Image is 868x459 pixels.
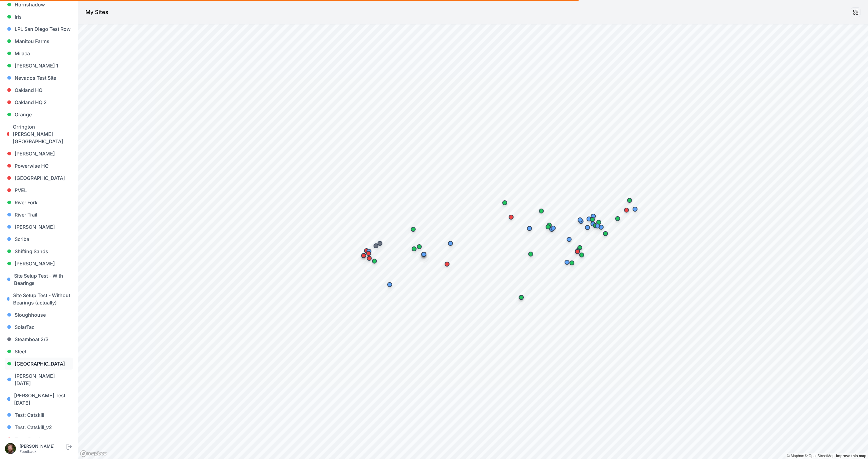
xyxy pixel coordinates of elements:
[5,72,73,84] a: Nevados Test Site
[523,222,536,235] div: Map marker
[5,409,73,421] a: Test: Catskill
[5,35,73,47] a: Manitou Farms
[5,257,73,270] a: [PERSON_NAME]
[5,389,73,409] a: [PERSON_NAME] Test [DATE]
[360,245,373,257] div: Map marker
[363,247,375,260] div: Map marker
[5,84,73,96] a: Oakland HQ
[80,450,107,457] a: Mapbox logo
[441,258,453,270] div: Map marker
[574,214,586,226] div: Map marker
[535,205,548,217] div: Map marker
[5,221,73,233] a: [PERSON_NAME]
[407,223,419,235] div: Map marker
[574,242,586,254] div: Map marker
[5,196,73,209] a: River Fork
[5,47,73,60] a: Milaca
[5,421,73,433] a: Test: Catskill_v2
[5,358,73,370] a: [GEOGRAPHIC_DATA]
[413,241,425,253] div: Map marker
[547,222,559,234] div: Map marker
[805,454,834,458] a: OpenStreetMap
[499,197,511,209] div: Map marker
[586,213,599,226] div: Map marker
[589,220,602,232] div: Map marker
[5,148,73,160] a: [PERSON_NAME]
[5,11,73,23] a: Iris
[5,96,73,108] a: Oakland HQ 2
[5,289,73,309] a: Site Setup Test - Without Bearings (actually)
[566,257,578,269] div: Map marker
[836,454,866,458] a: Map feedback
[581,221,594,234] div: Map marker
[370,240,382,252] div: Map marker
[587,210,599,222] div: Map marker
[374,237,386,250] div: Map marker
[363,245,375,257] div: Map marker
[5,270,73,289] a: Site Setup Test - With Bearings
[85,8,108,16] h1: My Sites
[563,233,575,246] div: Map marker
[787,454,804,458] a: Mapbox
[5,160,73,172] a: Powerwise HQ
[358,250,370,262] div: Map marker
[572,245,584,257] div: Map marker
[629,203,641,215] div: Map marker
[418,248,430,260] div: Map marker
[5,121,73,148] a: Orrington - [PERSON_NAME][GEOGRAPHIC_DATA]
[5,309,73,321] a: Sloughhouse
[5,321,73,333] a: SolarTac
[5,443,16,454] img: Sam Prest
[408,243,420,255] div: Map marker
[5,184,73,196] a: PVEL
[5,172,73,184] a: [GEOGRAPHIC_DATA]
[5,345,73,358] a: Steel
[515,291,527,304] div: Map marker
[5,245,73,257] a: Shifting Sands
[591,220,604,232] div: Map marker
[20,449,37,454] a: Feedback
[5,60,73,72] a: [PERSON_NAME] 1
[599,228,612,240] div: Map marker
[561,256,573,268] div: Map marker
[583,213,595,225] div: Map marker
[5,108,73,121] a: Orange
[620,204,633,216] div: Map marker
[5,233,73,245] a: Scriba
[384,279,396,291] div: Map marker
[5,433,73,446] a: Trout Pond
[5,209,73,221] a: River Trail
[612,213,624,225] div: Map marker
[5,370,73,389] a: [PERSON_NAME] [DATE]
[5,23,73,35] a: LPL San Diego Test Row
[543,219,555,231] div: Map marker
[624,194,636,206] div: Map marker
[571,246,584,258] div: Map marker
[444,237,457,250] div: Map marker
[542,221,554,233] div: Map marker
[593,216,605,228] div: Map marker
[505,211,517,223] div: Map marker
[5,333,73,345] a: Steamboat 2/3
[78,24,868,459] canvas: Map
[525,248,537,260] div: Map marker
[20,443,65,449] div: [PERSON_NAME]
